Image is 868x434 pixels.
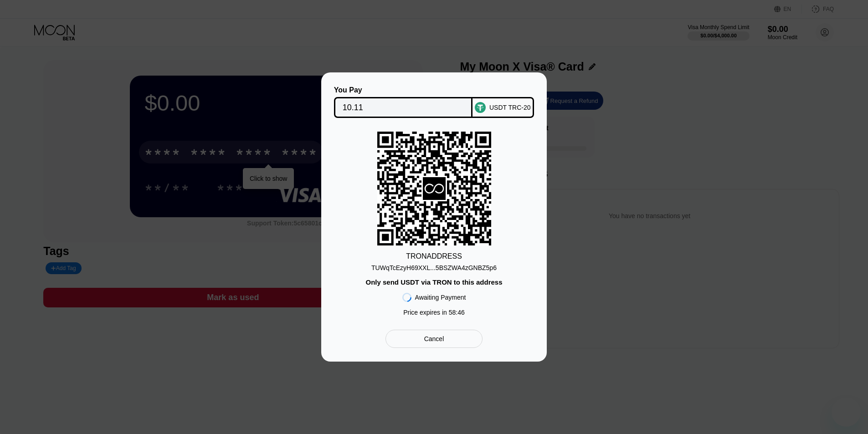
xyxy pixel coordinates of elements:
div: Cancel [385,330,483,348]
div: You Pay [334,86,473,94]
div: USDT TRC-20 [489,104,531,111]
div: Price expires in [403,309,465,316]
div: You PayUSDT TRC-20 [335,86,533,118]
span: 58 : 46 [449,309,465,316]
div: TUWqTcEzyH69XXL...5BSZWA4zGNBZ5p6 [371,260,497,271]
div: TRON ADDRESS [406,252,462,260]
div: Only send USDT via TRON to this address [365,278,502,286]
div: TUWqTcEzyH69XXL...5BSZWA4zGNBZ5p6 [371,264,497,271]
iframe: Button to launch messaging window [832,398,861,427]
div: Awaiting Payment [415,294,466,301]
div: Cancel [424,335,444,343]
